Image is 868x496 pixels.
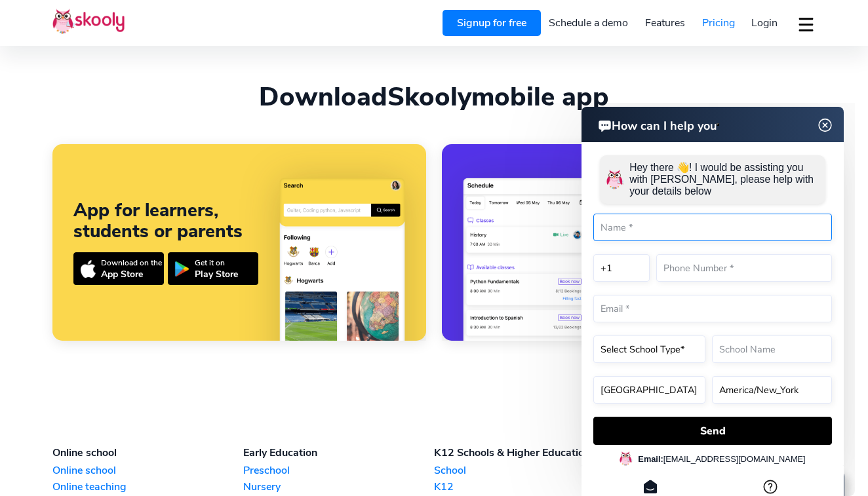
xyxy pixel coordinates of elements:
a: Online teaching [52,480,243,494]
a: Nursery [243,480,434,494]
button: dropdown menu [797,9,816,39]
img: App for schools, teachers, coaches [463,176,589,430]
div: Online school [52,446,243,460]
a: Preschool [243,463,434,478]
a: K12 [434,480,625,494]
div: Download on the [101,258,162,268]
a: Online school [52,463,243,478]
div: Get it on [195,258,238,268]
a: Get it onPlay Store [168,252,258,285]
a: Features [637,12,694,33]
div: App Store [101,268,162,280]
img: Skooly [52,9,125,34]
a: Signup for free [443,10,541,36]
span: Skooly [387,79,471,115]
a: Pricing [694,12,743,33]
img: icon-playstore [174,261,189,277]
img: icon-appstore [81,260,96,278]
div: Early Education [243,446,434,460]
img: App for learners, students or parents [279,176,405,430]
div: Play Store [195,268,238,280]
div: App for learners, students or parents [73,200,258,242]
a: Schedule a demo [541,12,637,33]
div: K12 Schools & Higher Education [434,446,625,460]
a: Download on theApp Store [73,252,164,285]
a: School [434,463,625,478]
div: Download mobile app [52,81,816,113]
a: Login [743,12,786,33]
span: Login [751,16,778,30]
span: Pricing [702,16,735,30]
